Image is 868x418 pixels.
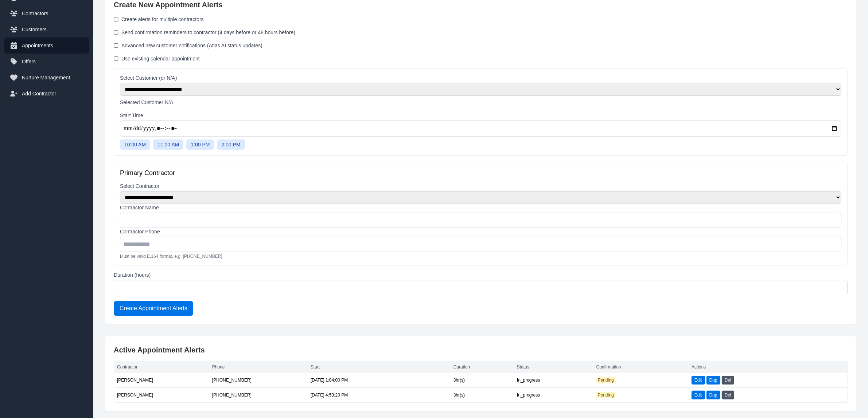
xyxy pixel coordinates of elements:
button: 10:00 AM [120,139,150,150]
button: Nurture Management [4,70,89,86]
span: Pending [596,377,615,383]
th: Start [308,361,451,373]
button: Del [722,391,734,399]
th: Actions [689,361,848,373]
label: Use existing calendar appointment [121,55,200,62]
td: [PHONE_NUMBER] [209,388,308,403]
p: Must be valid E.164 format, e.g. [PHONE_NUMBER] [120,253,841,259]
button: Dup [707,376,720,385]
label: Duration (hours) [114,271,848,279]
label: Create alerts for multiple contractors [121,16,204,23]
th: Contractor [114,361,209,373]
button: Dup [707,391,720,399]
td: [DATE] 4:53:20 PM [308,388,451,403]
button: Edit [692,391,705,399]
label: Start Time [120,112,841,119]
p: Selected Customer: [120,99,841,106]
h3: Primary Contractor [120,168,841,178]
td: [PERSON_NAME] [114,373,209,388]
label: Advanced new customer notifications (Atlas AI status updates) [121,42,262,49]
button: 2:00 PM [217,139,245,150]
button: Offers [4,54,89,70]
td: [DATE] 1:04:00 PM [308,373,451,388]
td: in_progress [514,388,593,403]
button: Appointments [4,38,89,54]
button: Edit [692,376,705,385]
td: [PERSON_NAME] [114,388,209,403]
th: Status [514,361,593,373]
th: Duration [451,361,514,373]
label: Send confirmation reminders to contractor (4 days before or 48 hours before) [121,29,295,36]
h2: Active Appointment Alerts [114,345,848,355]
label: Select Contractor [120,182,841,190]
button: Del [722,376,734,385]
button: 1:00 PM [186,139,214,150]
button: Customers [4,21,89,38]
span: Pending [596,392,615,398]
td: in_progress [514,373,593,388]
button: Create Appointment Alerts [114,301,193,316]
td: 3 hr(s) [451,388,514,403]
span: N/A [165,99,173,105]
button: 11:00 AM [153,139,183,150]
button: Contractors [4,5,89,21]
th: Phone [209,361,308,373]
td: 3 hr(s) [451,373,514,388]
button: Add Contractor [4,86,89,102]
th: Confirmation [593,361,689,373]
label: Contractor Phone [120,228,841,235]
td: [PHONE_NUMBER] [209,373,308,388]
label: Select Customer (or N/A) [120,74,841,82]
label: Contractor Name [120,204,841,211]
